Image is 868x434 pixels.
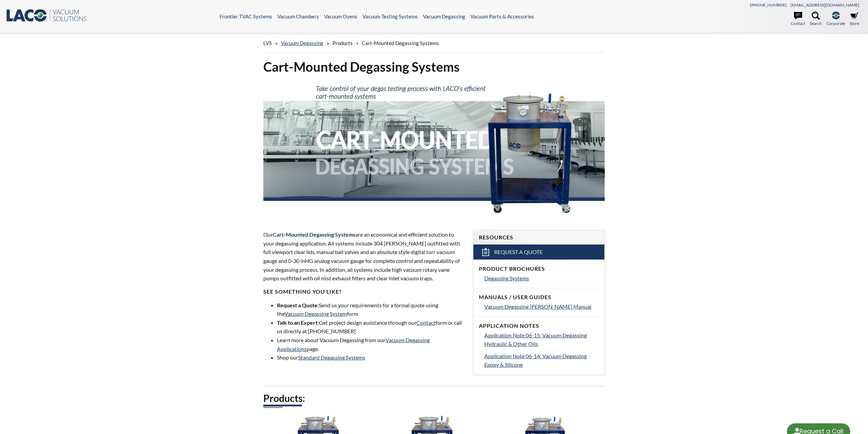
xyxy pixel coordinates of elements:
[479,234,599,241] h4: Resources
[826,20,845,27] span: Corporate
[263,81,605,218] img: Cart-Mounted Degassing Systems header
[277,319,319,326] strong: Talk to an Expert:
[423,13,465,19] a: Vacuum Degassing
[263,58,605,75] h1: Cart-Mounted Degassing Systems
[273,231,355,238] strong: Cart-Mounted Degassing Systems
[362,40,439,46] span: Cart-Mounted Degassing Systems
[298,354,365,361] a: Standard Degassing Systems
[277,337,430,352] a: Vacuum Degassing Applications
[484,302,599,311] a: Vacuum Degassing [PERSON_NAME] Manual
[220,13,272,19] a: Frontier TVAC Systems
[791,2,859,8] a: [EMAIL_ADDRESS][DOMAIN_NAME]
[284,310,347,317] a: Vacuum Degassing System
[484,332,587,347] span: Application Note 06-15: Vacuum Degassing Hydraulic & Other Oils
[363,13,418,19] a: Vacuum Testing Systems
[263,392,605,405] h2: Products:
[473,244,604,260] a: Request a Quote
[263,40,272,46] span: LVS
[277,301,465,318] li: Send us your requirements for a formal quote using the form
[479,265,599,272] h4: Product Brochures
[479,294,599,301] h4: Manuals / User Guides
[850,12,859,27] a: Store
[333,40,353,46] span: Products
[277,336,465,353] li: Learn more about Vacuum Degassing from our page.
[484,275,529,281] span: Degassing Systems
[484,274,599,283] a: Degassing Systems
[324,13,357,19] a: Vacuum Ovens
[810,12,822,27] a: Search
[416,319,436,326] a: Contact
[484,303,591,310] span: Vacuum Degassing [PERSON_NAME] Manual
[484,352,599,369] a: Application Note 06-14: Vacuum Degassing Epoxy & Silicone
[494,249,543,256] span: Request a Quote
[277,302,319,308] strong: Request a Quote:
[277,318,465,336] li: Get project design assistance through our form or call us directly at [PHONE_NUMBER]
[479,322,599,330] h4: Application Notes
[484,353,587,368] span: Application Note 06-14: Vacuum Degassing Epoxy & Silicone
[791,12,805,27] a: Contact
[470,13,534,19] a: Vacuum Parts & Accessories
[263,288,342,295] strong: SEE SOMETHING YOU LIKE?
[277,353,465,362] li: Shop our
[263,33,605,53] div: » » »
[263,230,465,283] p: Our are an economical and efficient solution to your degassing application. All systems include 3...
[281,40,323,46] a: Vacuum Degassing
[484,331,599,348] a: Application Note 06-15: Vacuum Degassing Hydraulic & Other Oils
[277,13,319,19] a: Vacuum Chambers
[750,2,786,8] a: [PHONE_NUMBER]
